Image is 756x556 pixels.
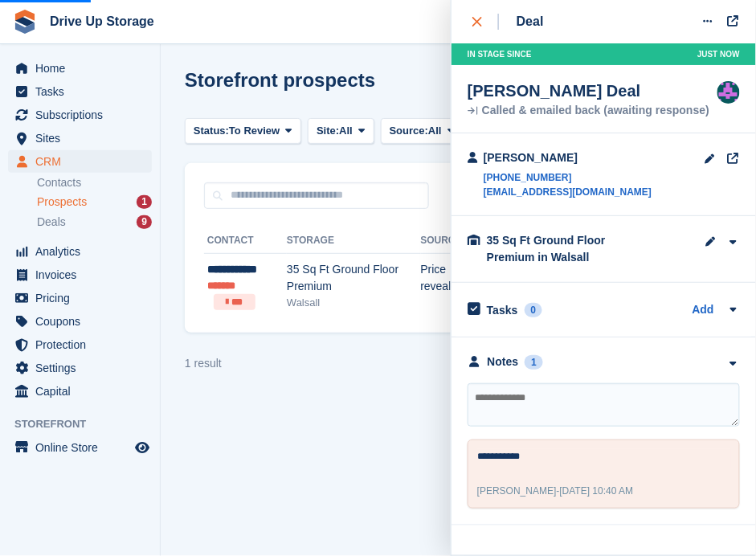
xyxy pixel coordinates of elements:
[35,104,132,126] span: Subscriptions
[8,150,152,173] a: menu
[35,436,132,459] span: Online Store
[487,303,518,317] h2: Tasks
[8,240,152,263] a: menu
[35,80,132,103] span: Tasks
[717,81,740,104] img: Andy
[8,264,152,286] a: menu
[137,195,152,209] div: 1
[421,228,476,254] th: Source
[428,123,442,139] span: All
[468,81,709,100] div: [PERSON_NAME] Deal
[484,149,652,166] div: [PERSON_NAME]
[8,80,152,103] a: menu
[477,484,634,498] div: -
[137,215,152,229] div: 9
[693,301,714,320] a: Add
[8,127,152,149] a: menu
[35,357,132,379] span: Settings
[697,48,740,60] span: Just now
[287,261,420,295] div: 35 Sq Ft Ground Floor Premium
[468,105,709,117] div: Called & emailed back (awaiting response)
[8,287,152,309] a: menu
[8,104,152,126] a: menu
[308,118,374,145] button: Site: All
[468,48,532,60] span: In stage since
[35,264,132,286] span: Invoices
[43,8,161,35] a: Drive Up Storage
[35,333,132,356] span: Protection
[421,253,476,320] td: Price reveal
[317,123,339,139] span: Site:
[37,215,66,230] span: Deals
[525,303,543,317] div: 0
[484,185,652,199] a: [EMAIL_ADDRESS][DOMAIN_NAME]
[484,170,652,185] a: [PHONE_NUMBER]
[13,10,37,34] img: stora-icon-8386f47178a22dfd0bd8f6a31ec36ba5ce8667c1dd55bd0f319d3a0aa187defe.svg
[185,69,375,91] h1: Storefront prospects
[37,194,152,211] a: Prospects 1
[8,436,152,459] a: menu
[339,123,353,139] span: All
[194,123,229,139] span: Status:
[8,380,152,403] a: menu
[35,287,132,309] span: Pricing
[390,123,428,139] span: Source:
[525,355,543,370] div: 1
[35,57,132,80] span: Home
[487,232,648,266] div: 35 Sq Ft Ground Floor Premium in Walsall
[133,438,152,457] a: Preview store
[35,240,132,263] span: Analytics
[185,118,301,145] button: Status: To Review
[35,127,132,149] span: Sites
[8,333,152,356] a: menu
[8,310,152,333] a: menu
[287,228,420,254] th: Storage
[229,123,280,139] span: To Review
[517,12,544,31] div: Deal
[204,228,287,254] th: Contact
[8,57,152,80] a: menu
[560,485,634,497] span: [DATE] 10:40 AM
[14,416,160,432] span: Storefront
[35,150,132,173] span: CRM
[8,357,152,379] a: menu
[381,118,464,145] button: Source: All
[477,485,557,497] span: [PERSON_NAME]
[37,194,87,210] span: Prospects
[37,214,152,231] a: Deals 9
[35,310,132,333] span: Coupons
[287,295,420,311] div: Walsall
[488,354,519,370] div: Notes
[37,175,152,190] a: Contacts
[35,380,132,403] span: Capital
[185,355,222,372] div: 1 result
